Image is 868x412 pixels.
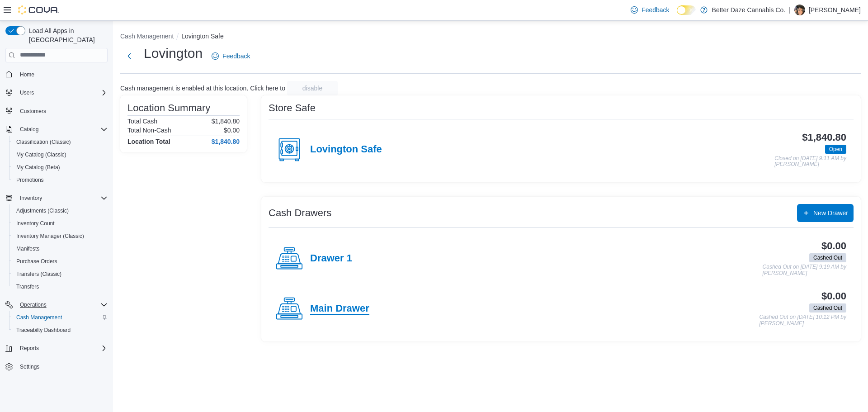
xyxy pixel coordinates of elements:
[2,192,111,204] button: Inventory
[302,84,322,93] span: disable
[16,361,108,372] span: Settings
[16,87,108,98] span: Users
[287,81,338,95] button: disable
[310,303,369,315] h4: Main Drawer
[20,363,39,370] span: Settings
[813,208,848,218] span: New Drawer
[120,47,138,65] button: Next
[16,138,71,146] span: Classification (Classic)
[127,138,170,145] h4: Location Total
[821,241,846,251] h3: $0.00
[16,207,69,214] span: Adjustments (Classic)
[13,269,65,279] a: Transfers (Classic)
[813,254,842,262] span: Cashed Out
[13,162,108,173] span: My Catalog (Beta)
[13,175,47,185] a: Promotions
[13,137,108,147] span: Classification (Classic)
[9,255,111,268] button: Purchase Orders
[5,64,108,397] nav: Complex example
[16,343,42,354] button: Reports
[16,151,66,158] span: My Catalog (Classic)
[774,156,846,168] p: Closed on [DATE] 9:11 AM by [PERSON_NAME]
[13,205,108,216] span: Adjustments (Classic)
[13,218,108,229] span: Inventory Count
[16,299,50,310] button: Operations
[13,281,108,292] span: Transfers
[16,283,39,290] span: Transfers
[144,44,203,62] h1: Lovington
[13,256,61,267] a: Purchase Orders
[802,132,846,143] h3: $1,840.80
[809,5,861,15] p: [PERSON_NAME]
[821,291,846,302] h3: $0.00
[16,124,42,135] button: Catalog
[20,301,47,308] span: Operations
[16,106,50,117] a: Customers
[20,89,34,96] span: Users
[2,68,111,81] button: Home
[16,105,108,117] span: Customers
[16,124,108,135] span: Catalog
[13,256,108,267] span: Purchase Orders
[16,314,62,321] span: Cash Management
[20,194,42,202] span: Inventory
[16,232,84,240] span: Inventory Manager (Classic)
[797,204,854,222] button: New Drawer
[120,85,285,92] p: Cash management is enabled at this location. Click here to
[13,137,75,147] a: Classification (Classic)
[127,118,157,125] h6: Total Cash
[813,304,842,312] span: Cashed Out
[2,123,111,136] button: Catalog
[9,230,111,242] button: Inventory Manager (Classic)
[2,360,111,373] button: Settings
[13,325,108,336] span: Traceabilty Dashboard
[16,193,46,204] button: Inventory
[120,33,174,40] button: Cash Management
[759,314,846,327] p: Cashed Out on [DATE] 10:12 PM by [PERSON_NAME]
[2,342,111,355] button: Reports
[13,205,72,216] a: Adjustments (Classic)
[2,104,111,118] button: Customers
[25,26,108,44] span: Load All Apps in [GEOGRAPHIC_DATA]
[2,86,111,99] button: Users
[127,103,210,114] h3: Location Summary
[16,87,38,98] button: Users
[16,299,108,310] span: Operations
[13,312,66,323] a: Cash Management
[13,325,74,336] a: Traceabilty Dashboard
[16,164,60,171] span: My Catalog (Beta)
[9,324,111,336] button: Traceabilty Dashboard
[212,118,240,125] p: $1,840.80
[20,345,39,352] span: Reports
[212,138,240,145] h4: $1,840.80
[16,327,71,334] span: Traceabilty Dashboard
[310,253,352,265] h4: Drawer 1
[825,145,846,154] span: Open
[16,220,55,227] span: Inventory Count
[13,281,42,292] a: Transfers
[16,258,57,265] span: Purchase Orders
[13,243,43,254] a: Manifests
[181,33,223,40] button: Lovington Safe
[16,245,39,252] span: Manifests
[16,69,38,80] a: Home
[16,361,43,372] a: Settings
[13,218,58,229] a: Inventory Count
[13,231,108,242] span: Inventory Manager (Classic)
[2,298,111,311] button: Operations
[20,71,34,78] span: Home
[269,208,331,218] h3: Cash Drawers
[13,231,88,242] a: Inventory Manager (Classic)
[9,174,111,186] button: Promotions
[127,127,171,134] h6: Total Non-Cash
[13,149,108,160] span: My Catalog (Classic)
[13,269,108,279] span: Transfers (Classic)
[9,242,111,255] button: Manifests
[763,264,846,276] p: Cashed Out on [DATE] 9:19 AM by [PERSON_NAME]
[13,162,64,173] a: My Catalog (Beta)
[809,303,846,313] span: Cashed Out
[18,5,59,14] img: Cova
[677,5,696,15] input: Dark Mode
[9,204,111,217] button: Adjustments (Classic)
